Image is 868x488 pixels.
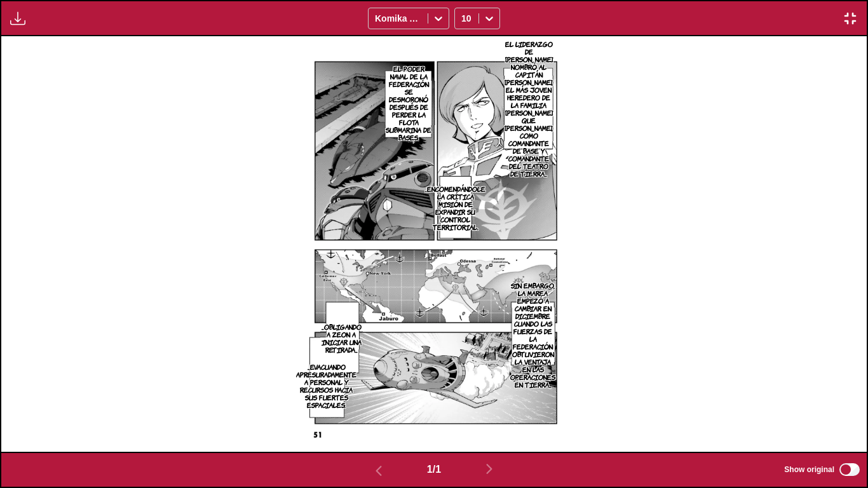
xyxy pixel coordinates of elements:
img: Previous page [371,463,386,478]
span: 1 / 1 [427,464,441,475]
img: Next page [482,461,497,477]
span: Show original [784,465,834,474]
p: SIN EMBARGO, LA MAREA EMPEZÓ A CAMBIAR EN DICIEMBRE CUANDO LAS FUERZAS DE LA FEDERACIÓN OBTUVIERO... [508,279,558,391]
img: Manga Panel [288,36,581,451]
p: EL LIDERAZGO DE [PERSON_NAME] NOMBRÓ AL CAPITÁN [PERSON_NAME], EL MÁS JOVEN HEREDERO DE LA FAMILI... [502,37,555,180]
p: ..ENCOMENDÁNDOLE LA CRÍTICA MISIÓN DE EXPANDIR SU CONTROL TERRITORIAL. [423,182,488,233]
p: EL PODER NAVAL DE LA FEDERACIÓN SE DESMORONÓ DESPUÉS DE PERDER LA FLOTA SUBMARINA DE BASES. [382,62,435,144]
p: ...OBLIGANDO A ZEON A INICIAR UNA RETIRADA... [319,320,364,356]
img: Download translated images [10,11,25,26]
input: Show original [839,463,860,476]
p: ...EVACUANDO APRESURADAMENTE A PERSONAL Y RECURSOS HACIA SUS FUERTES ESPACIALES. [294,360,359,411]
